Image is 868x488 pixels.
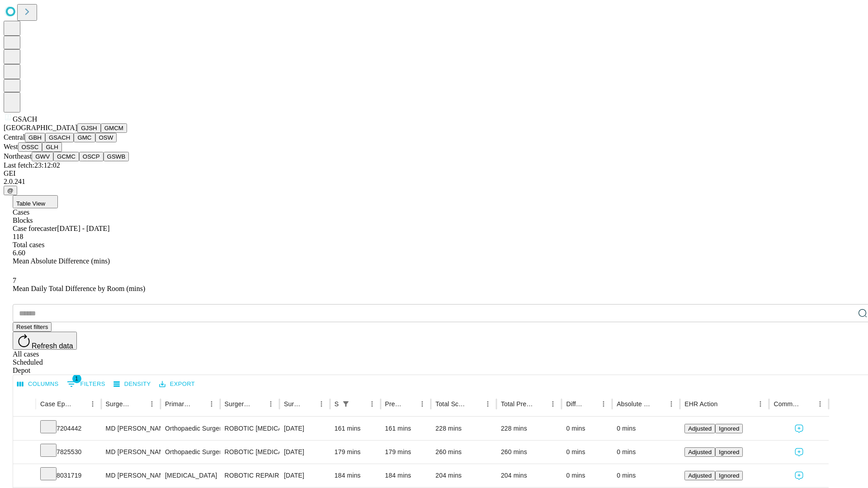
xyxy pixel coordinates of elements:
[284,417,325,440] div: [DATE]
[95,133,117,142] button: OSW
[18,445,31,460] button: Expand
[40,441,97,464] div: 7825530
[617,417,675,440] div: 0 mins
[688,449,712,455] span: Adjusted
[302,398,315,410] button: Sort
[146,398,158,410] button: Menu
[42,142,61,152] button: GLH
[264,398,277,410] button: Menu
[53,152,79,161] button: GCMC
[13,249,25,257] span: 6.60
[4,169,864,178] div: GEI
[719,425,739,432] span: Ignored
[225,441,275,464] div: ROBOTIC [MEDICAL_DATA] TOTAL HIP
[45,133,74,142] button: GSACH
[688,472,712,479] span: Adjusted
[13,285,145,292] span: Mean Daily Total Difference by Room (mins)
[335,464,376,487] div: 184 mins
[801,398,814,410] button: Sort
[534,398,547,410] button: Sort
[13,241,44,249] span: Total cases
[157,377,197,391] button: Export
[566,400,584,408] div: Difference
[32,342,73,350] span: Refresh data
[57,225,109,232] span: [DATE] - [DATE]
[13,233,23,240] span: 118
[684,424,715,433] button: Adjusted
[715,471,743,480] button: Ignored
[353,398,366,410] button: Sort
[32,152,53,161] button: GWV
[4,161,60,169] span: Last fetch: 23:12:02
[7,187,14,194] span: @
[814,398,826,410] button: Menu
[403,398,416,410] button: Sort
[40,417,97,440] div: 7204442
[104,152,129,161] button: GSWB
[335,400,339,408] div: Scheduled In Room Duration
[597,398,610,410] button: Menu
[165,417,215,440] div: Orthopaedic Surgery
[101,123,127,133] button: GMCM
[4,152,32,160] span: Northeast
[547,398,559,410] button: Menu
[719,449,739,455] span: Ignored
[13,332,77,350] button: Refresh data
[4,143,18,150] span: West
[252,398,264,410] button: Sort
[435,400,468,408] div: Total Scheduled Duration
[165,441,215,464] div: Orthopaedic Surgery
[18,421,31,437] button: Expand
[385,441,427,464] div: 179 mins
[106,441,156,464] div: MD [PERSON_NAME]
[665,398,678,410] button: Menu
[77,123,101,133] button: GJSH
[225,464,275,487] div: ROBOTIC REPAIR INITIAL [MEDICAL_DATA] REDUCIBLE AGE [DEMOGRAPHIC_DATA] OR MORE
[284,464,325,487] div: [DATE]
[65,377,108,391] button: Show filters
[366,398,378,410] button: Menu
[18,468,31,484] button: Expand
[684,471,715,480] button: Adjusted
[501,441,557,464] div: 260 mins
[435,441,492,464] div: 260 mins
[340,398,352,410] button: Show filters
[18,142,42,152] button: OSSC
[435,464,492,487] div: 204 mins
[225,400,251,408] div: Surgery Name
[74,398,86,410] button: Sort
[501,464,557,487] div: 204 mins
[4,133,25,141] span: Central
[4,186,17,195] button: @
[617,400,651,408] div: Absolute Difference
[86,398,99,410] button: Menu
[225,417,275,440] div: ROBOTIC [MEDICAL_DATA] KNEE TOTAL
[4,178,864,186] div: 2.0.241
[566,441,608,464] div: 0 mins
[106,400,132,408] div: Surgeon Name
[501,417,557,440] div: 228 mins
[684,447,715,457] button: Adjusted
[74,133,95,142] button: GMC
[501,400,533,408] div: Total Predicted Duration
[13,115,37,123] span: GSACH
[469,398,481,410] button: Sort
[617,441,675,464] div: 0 mins
[16,200,45,207] span: Table View
[284,441,325,464] div: [DATE]
[385,464,427,487] div: 184 mins
[684,400,717,408] div: EHR Action
[133,398,146,410] button: Sort
[15,377,61,391] button: Select columns
[385,417,427,440] div: 161 mins
[566,417,608,440] div: 0 mins
[719,472,739,479] span: Ignored
[40,400,73,408] div: Case Epic Id
[72,374,81,383] span: 1
[13,277,16,284] span: 7
[79,152,104,161] button: OSCP
[193,398,205,410] button: Sort
[652,398,665,410] button: Sort
[340,398,352,410] div: 1 active filter
[111,377,153,391] button: Density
